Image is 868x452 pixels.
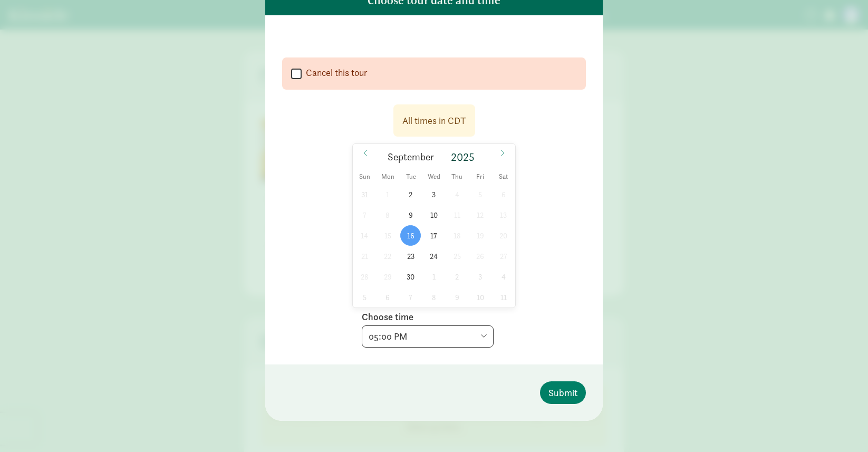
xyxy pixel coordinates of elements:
[400,246,421,266] span: September 23, 2025
[400,205,421,225] span: September 9, 2025
[446,174,469,180] span: Thu
[302,66,368,79] label: Cancel this tour
[388,152,434,162] span: September
[400,225,421,246] span: September 16, 2025
[353,174,376,180] span: Sun
[548,386,577,400] span: Submit
[399,174,422,180] span: Tue
[492,174,515,180] span: Sat
[423,225,444,246] span: September 17, 2025
[469,174,492,180] span: Fri
[540,381,586,404] button: Submit
[400,184,421,205] span: September 2, 2025
[376,174,399,180] span: Mon
[400,266,421,287] span: September 30, 2025
[422,174,446,180] span: Wed
[423,205,444,225] span: September 10, 2025
[402,113,466,128] div: All times in CDT
[423,184,444,205] span: September 3, 2025
[362,311,413,323] label: Choose time
[423,246,444,266] span: September 24, 2025
[423,266,444,287] span: October 1, 2025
